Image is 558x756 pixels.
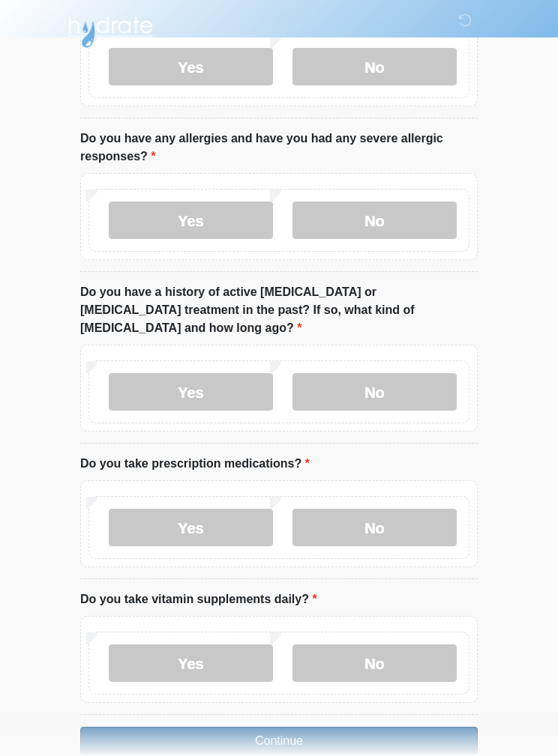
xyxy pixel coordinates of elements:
label: Do you take vitamin supplements daily? [80,590,317,608]
button: Continue [80,727,478,755]
label: Yes [109,509,273,546]
label: No [292,509,457,546]
label: Do you take prescription medications? [80,455,310,473]
label: Yes [109,202,273,239]
img: Hydrate IV Bar - Flagstaff Logo [65,11,155,49]
label: No [292,644,457,682]
label: Do you have any allergies and have you had any severe allergic responses? [80,130,478,166]
label: Yes [109,644,273,682]
label: Yes [109,48,273,85]
label: Yes [109,373,273,411]
label: No [292,373,457,411]
label: Do you have a history of active [MEDICAL_DATA] or [MEDICAL_DATA] treatment in the past? If so, wh... [80,283,478,337]
label: No [292,202,457,239]
label: No [292,48,457,85]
